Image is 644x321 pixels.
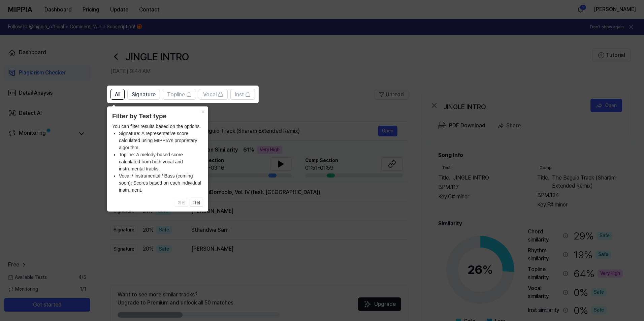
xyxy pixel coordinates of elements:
span: Signature [132,91,156,99]
button: Signature [127,89,160,100]
button: Inst [230,89,255,100]
li: Vocal / Instrumental / Bass (coming soon): Scores based on each individual instrument. [119,172,203,194]
li: Topline: A melody-based score calculated from both vocal and instrumental tracks. [119,151,203,172]
button: 다음 [190,199,203,207]
span: Vocal [203,91,217,99]
button: Topline [163,89,196,100]
li: Signature: A representative score calculated using MIPPIA's proprietary algorithm. [119,130,203,151]
span: All [115,91,120,99]
header: Filter by Test type [112,111,203,121]
button: Vocal [199,89,228,100]
button: Close [197,106,208,116]
span: Inst [235,91,244,99]
div: You can filter results based on the options. [112,123,203,194]
span: Topline [167,91,185,99]
button: All [110,89,125,100]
